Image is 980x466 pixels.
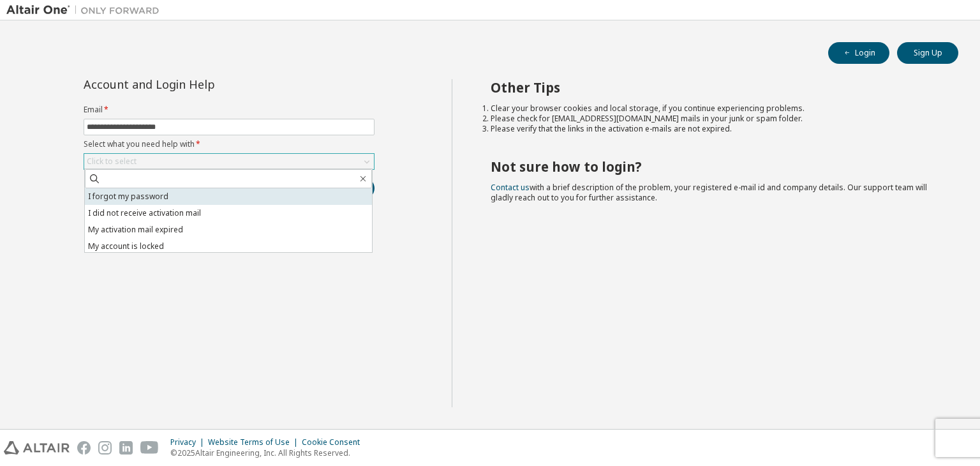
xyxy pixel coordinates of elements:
p: © 2025 Altair Engineering, Inc. All Rights Reserved. [170,447,367,458]
div: Website Terms of Use [208,437,302,447]
img: youtube.svg [140,441,159,455]
li: Clear your browser cookies and local storage, if you continue experiencing problems. [491,103,936,114]
div: Cookie Consent [302,437,367,447]
label: Select what you need help with [84,139,375,149]
li: Please verify that the links in the activation e-mails are not expired. [491,124,936,134]
li: Please check for [EMAIL_ADDRESS][DOMAIN_NAME] mails in your junk or spam folder. [491,114,936,124]
a: Contact us [491,182,530,193]
img: linkedin.svg [119,441,133,455]
div: Account and Login Help [84,79,316,89]
div: Click to select [87,156,137,167]
li: I forgot my password [85,188,372,205]
h2: Not sure how to login? [491,158,936,175]
button: Sign Up [897,42,958,64]
img: instagram.svg [98,441,112,455]
img: Altair One [6,4,166,17]
button: Login [828,42,889,64]
div: Privacy [170,437,208,447]
h2: Other Tips [491,79,936,96]
label: Email [84,105,375,115]
div: Click to select [84,154,374,169]
span: with a brief description of the problem, your registered e-mail id and company details. Our suppo... [491,182,927,203]
img: facebook.svg [77,441,91,455]
img: altair_logo.svg [4,441,70,455]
